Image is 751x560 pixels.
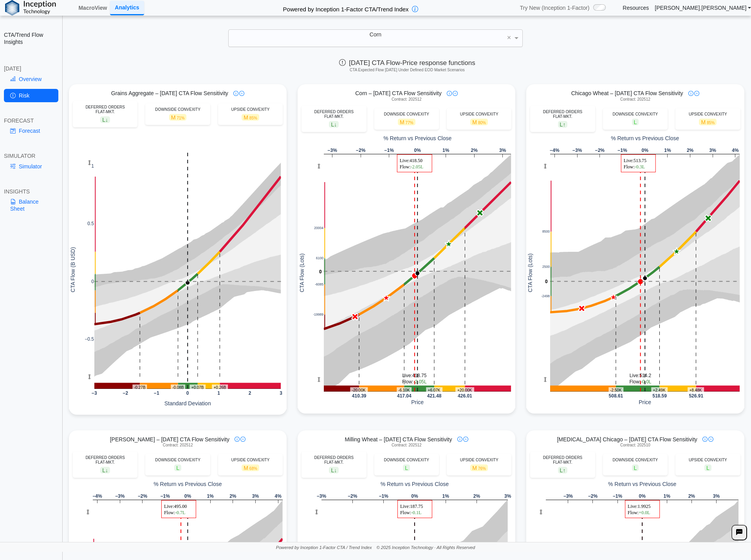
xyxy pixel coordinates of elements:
a: Simulator [4,160,58,173]
div: UPSIDE CONVEXITY [679,458,736,462]
span: Clear value [506,30,513,47]
span: 77% [406,121,413,125]
span: Corn – [DATE] CTA Flow Sensitivity [355,90,441,97]
span: [PERSON_NAME] – [DATE] CTA Flow Sensitivity [110,436,229,443]
span: L [329,467,339,473]
img: plus-icon.svg [453,91,458,96]
span: Milling Wheat – [DATE] CTA Flow Sensitivity [345,436,452,443]
span: ↓ [105,467,108,473]
a: Overview [4,72,58,86]
span: Contract: 202512 [392,443,422,448]
span: L [558,467,568,473]
img: plus-icon.svg [694,91,699,96]
a: Risk [4,89,58,102]
span: 85% [249,116,257,120]
img: plus-icon.svg [240,437,246,442]
span: 80% [478,121,486,125]
span: Contract: 202512 [392,97,422,102]
span: [MEDICAL_DATA] Chicago – [DATE] CTA Flow Sensitivity [557,436,697,443]
div: [DATE] [4,65,58,72]
span: × [507,34,511,41]
span: 76% [478,466,486,471]
span: L [174,464,181,471]
div: UPSIDE CONVEXITY [679,112,736,117]
img: info-icon.svg [447,91,452,96]
span: Contract: 202512 [163,443,193,448]
span: 85% [707,121,715,125]
span: M [169,114,187,121]
span: Chicago Wheat – [DATE] CTA Flow Sensitivity [571,90,683,97]
span: ↑ [563,121,565,128]
div: INSIGHTS [4,188,58,195]
span: M [398,119,415,125]
span: M [470,119,488,125]
div: UPSIDE CONVEXITY [222,458,279,462]
span: 71% [177,116,184,120]
span: Grains Aggregate – [DATE] CTA Flow Sensitivity [111,90,228,97]
img: info-icon.svg [233,91,238,96]
img: info-icon.svg [235,437,240,442]
a: Resources [623,4,649,11]
div: DEFERRED ORDERS FLAT-MKT. [534,110,591,119]
div: FORECAST [4,117,58,124]
span: M [470,464,488,471]
span: Corn [370,31,381,38]
div: DOWNSIDE CONVEXITY [607,458,664,462]
div: DEFERRED ORDERS FLAT-MKT. [305,110,362,119]
span: L [403,464,410,471]
span: 68% [249,466,257,471]
span: L [558,121,568,128]
span: [DATE] CTA Flow-Price response functions [339,59,475,67]
a: Balance Sheet [4,195,58,215]
h2: Powered by Inception 1-Factor CTA/Trend Index [280,2,412,13]
div: DOWNSIDE CONVEXITY [149,107,206,112]
div: DOWNSIDE CONVEXITY [378,112,435,117]
div: UPSIDE CONVEXITY [451,458,507,462]
div: DEFERRED ORDERS FLAT-MKT. [77,105,134,114]
span: L [100,116,110,123]
span: L [704,464,711,471]
img: plus-icon.svg [239,91,244,96]
div: DOWNSIDE CONVEXITY [607,112,664,117]
div: DOWNSIDE CONVEXITY [378,458,435,462]
h2: CTA/Trend Flow Insights [4,31,58,45]
div: SIMULATOR [4,152,58,159]
span: M [699,119,717,125]
span: ↓ [105,117,108,123]
span: M [242,114,259,121]
img: info-icon.svg [702,437,708,442]
span: M [242,464,259,471]
div: UPSIDE CONVEXITY [222,107,279,112]
span: L [632,119,639,125]
span: ↓ [334,121,337,128]
img: plus-icon.svg [708,437,713,442]
a: MacroView [75,1,110,14]
div: DEFERRED ORDERS FLAT-MKT. [305,455,362,465]
a: [PERSON_NAME].[PERSON_NAME] [655,4,751,11]
span: Contract: 202510 [620,443,650,448]
div: DEFERRED ORDERS FLAT-MKT. [534,455,591,465]
span: ↓ [334,467,337,473]
span: Contract: 202512 [620,97,650,102]
a: Forecast [4,124,58,137]
h5: CTA Expected Flow [DATE] Under Defined EOD Market Scenarios [67,68,748,72]
a: Analytics [110,1,144,15]
img: plus-icon.svg [463,437,468,442]
img: info-icon.svg [457,437,462,442]
img: info-icon.svg [688,91,693,96]
div: DEFERRED ORDERS FLAT-MKT. [77,455,134,465]
div: UPSIDE CONVEXITY [451,112,507,117]
div: DOWNSIDE CONVEXITY [149,458,206,462]
span: L [632,464,639,471]
span: L [329,121,339,128]
span: L [100,467,110,473]
span: ↑ [563,467,565,473]
span: Try New (Inception 1-Factor) [520,4,590,11]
